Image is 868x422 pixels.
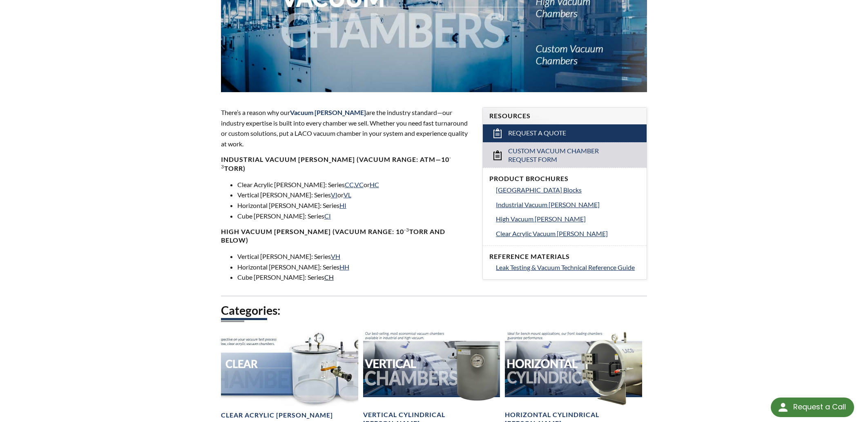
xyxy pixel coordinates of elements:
a: HC [370,181,379,188]
h4: Product Brochures [489,175,640,183]
a: VI [331,191,337,199]
sup: -3 [221,155,451,169]
li: Horizontal [PERSON_NAME]: Series [237,200,473,211]
li: Horizontal [PERSON_NAME]: Series [237,262,473,272]
h4: Resources [489,112,640,120]
a: CI [324,212,331,220]
span: Leak Testing & Vacuum Technical Reference Guide [496,263,635,271]
img: round button [777,401,790,414]
a: Clear Acrylic Vacuum [PERSON_NAME] [496,228,640,239]
li: Vertical [PERSON_NAME]: Series or [237,190,473,200]
a: Industrial Vacuum [PERSON_NAME] [496,199,640,210]
a: VL [344,191,351,199]
span: Clear Acrylic Vacuum [PERSON_NAME] [496,230,608,237]
p: There’s a reason why our are the industry standard—our industry expertise is built into every cha... [221,107,473,149]
a: VC [355,181,364,188]
span: Vacuum [PERSON_NAME] [290,108,366,116]
span: Custom Vacuum Chamber Request Form [508,147,623,164]
a: CC [345,181,354,188]
a: VH [331,252,340,260]
h2: Categories: [221,303,647,318]
sup: -3 [404,227,409,233]
span: Request a Quote [508,129,566,137]
a: Request a Quote [483,124,647,142]
span: High Vacuum [PERSON_NAME] [496,215,586,223]
a: High Vacuum [PERSON_NAME] [496,214,640,224]
li: Vertical [PERSON_NAME]: Series [237,251,473,262]
a: CH [324,273,334,281]
h4: Reference Materials [489,252,640,261]
div: Request a Call [771,398,854,417]
div: Request a Call [793,398,846,416]
a: Clear Chambers headerClear Acrylic [PERSON_NAME] [221,329,358,420]
a: HI [339,201,346,209]
a: [GEOGRAPHIC_DATA] Blocks [496,185,640,195]
span: [GEOGRAPHIC_DATA] Blocks [496,186,582,194]
li: Cube [PERSON_NAME]: Series [237,272,473,283]
a: HH [339,263,349,271]
span: Industrial Vacuum [PERSON_NAME] [496,201,600,208]
a: Leak Testing & Vacuum Technical Reference Guide [496,262,640,273]
li: Cube [PERSON_NAME]: Series [237,211,473,221]
a: Custom Vacuum Chamber Request Form [483,142,647,168]
h4: High Vacuum [PERSON_NAME] (Vacuum range: 10 Torr and below) [221,228,473,245]
li: Clear Acrylic [PERSON_NAME]: Series , or [237,179,473,190]
h4: Industrial Vacuum [PERSON_NAME] (vacuum range: atm—10 Torr) [221,155,473,172]
h4: Clear Acrylic [PERSON_NAME] [221,411,333,420]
